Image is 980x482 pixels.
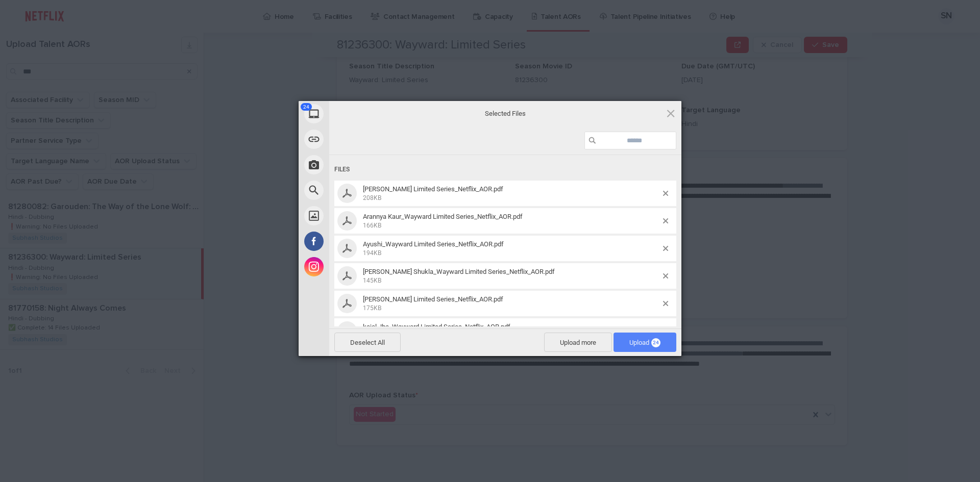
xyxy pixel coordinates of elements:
span: Upload [614,333,676,352]
div: Unsplash [299,203,421,229]
span: Arannya Kaur_Wayward Limited Series_Netflix_AOR.pdf [360,213,663,230]
span: kajal Jha_Wayward Limited Series_Netflix_AOR.pdf [360,323,663,340]
span: 145KB [363,277,381,284]
span: 194KB [363,249,381,257]
span: Harish Moily_Wayward Limited Series_Netflix_AOR.pdf [360,295,663,312]
span: Click here or hit ESC to close picker [665,108,676,119]
span: 24 [651,338,660,347]
span: Upload more [544,333,612,352]
span: Ghanshyam Shukla_Wayward Limited Series_Netflix_AOR.pdf [360,268,663,285]
div: Web Search [299,177,421,203]
span: [PERSON_NAME] Limited Series_Netflix_AOR.pdf [363,185,503,193]
div: Facebook [299,229,421,254]
span: kajal Jha_Wayward Limited Series_Netflix_AOR.pdf [363,323,510,331]
span: Ayushi_Wayward Limited Series_Netflix_AOR.pdf [360,240,663,257]
span: Adnan Shakeel_Wayward Limited Series_Netflix_AOR.pdf [360,185,663,202]
span: Selected Files [403,109,607,118]
div: My Device [299,101,421,126]
div: Files [334,160,676,179]
span: [PERSON_NAME] Limited Series_Netflix_AOR.pdf [363,295,503,303]
span: 166KB [363,222,381,229]
span: Upload [629,339,660,346]
div: Link (URL) [299,126,421,152]
span: 24 [301,103,312,111]
span: Arannya Kaur_Wayward Limited Series_Netflix_AOR.pdf [363,213,523,220]
span: 175KB [363,305,381,312]
span: 208KB [363,194,381,201]
span: Deselect All [334,333,401,352]
div: Take Photo [299,152,421,177]
span: Ayushi_Wayward Limited Series_Netflix_AOR.pdf [363,240,504,248]
div: Instagram [299,254,421,280]
span: [PERSON_NAME] Shukla_Wayward Limited Series_Netflix_AOR.pdf [363,268,555,275]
